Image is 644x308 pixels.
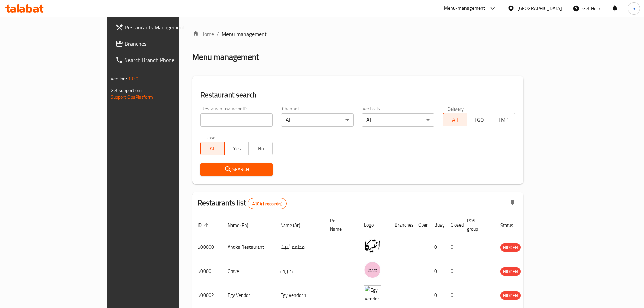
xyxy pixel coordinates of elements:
div: All [362,113,434,127]
td: Crave [222,259,275,283]
div: Total records count [248,198,287,209]
button: All [200,142,225,155]
label: Upsell [205,135,218,140]
span: All [446,115,464,125]
td: 0 [429,259,445,283]
th: Branches [389,215,413,235]
button: TGO [467,113,491,126]
span: Name (En) [228,221,257,229]
td: كرييف [275,259,325,283]
th: Open [413,215,429,235]
nav: breadcrumb [192,30,524,38]
td: 1 [389,259,413,283]
span: POS group [467,217,487,233]
span: HIDDEN [500,292,521,300]
div: All [281,113,354,127]
span: TGO [470,115,488,125]
span: HIDDEN [500,244,521,252]
a: Support.OpsPlatform [111,93,153,101]
span: Name (Ar) [280,221,309,229]
span: Version: [111,74,127,83]
td: 1 [389,283,413,307]
button: Yes [224,142,249,155]
td: Egy Vendor 1 [222,283,275,307]
th: Busy [429,215,445,235]
span: No [252,144,270,153]
td: Antika Restaurant [222,235,275,259]
h2: Restaurants list [198,198,287,209]
label: Delivery [447,106,464,111]
td: 0 [445,283,461,307]
button: All [443,113,467,126]
span: Search Branch Phone [125,56,209,64]
th: Logo [359,215,389,235]
span: Ref. Name [330,217,351,233]
span: All [204,144,222,153]
span: Restaurants Management [125,23,209,31]
td: 1 [389,235,413,259]
span: Get support on: [111,86,142,95]
td: 1 [413,283,429,307]
img: Egy Vendor 1 [364,285,381,302]
li: / [217,30,219,38]
h2: Menu management [192,52,259,63]
img: Antika Restaurant [364,237,381,254]
div: Menu-management [444,4,485,13]
span: TMP [494,115,512,125]
td: مطعم أنتيكا [275,235,325,259]
div: [GEOGRAPHIC_DATA] [517,5,562,12]
td: Egy Vendor 1 [275,283,325,307]
span: Branches [125,40,209,48]
a: Search Branch Phone [110,52,215,68]
div: HIDDEN [500,291,521,300]
td: 1 [413,235,429,259]
a: Branches [110,35,215,52]
button: Search [200,163,273,176]
th: Closed [445,215,461,235]
span: 41041 record(s) [248,200,286,207]
button: TMP [491,113,515,126]
span: S [633,5,635,12]
span: Yes [228,144,246,153]
span: Search [206,165,268,174]
td: 0 [429,235,445,259]
h2: Restaurant search [200,90,516,100]
span: ID [198,221,211,229]
span: Menu management [222,30,267,38]
span: 1.0.0 [128,74,139,83]
img: Crave [364,261,381,278]
div: HIDDEN [500,243,521,252]
input: Search for restaurant name or ID.. [200,113,273,127]
td: 0 [429,283,445,307]
div: Export file [504,195,521,212]
span: HIDDEN [500,268,521,276]
td: 1 [413,259,429,283]
span: Status [500,221,522,229]
button: No [248,142,273,155]
td: 0 [445,259,461,283]
a: Restaurants Management [110,19,215,35]
td: 0 [445,235,461,259]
